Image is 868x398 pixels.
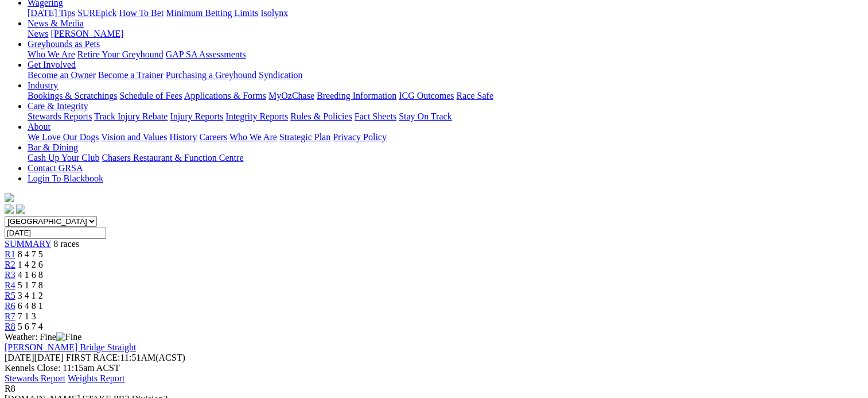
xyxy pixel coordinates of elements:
[28,153,99,163] a: Cash Up Your Club
[170,111,223,121] a: Injury Reports
[119,91,182,101] a: Schedule of Fees
[169,132,197,142] a: History
[28,8,75,18] a: [DATE] Tips
[399,111,451,121] a: Stay On Track
[5,227,106,239] input: Select date
[5,239,51,249] a: SUMMARY
[259,70,302,80] a: Syndication
[28,29,863,39] div: News & Media
[18,270,43,280] span: 4 1 6 8
[5,291,15,300] a: R5
[28,91,863,101] div: Industry
[53,239,79,249] span: 8 races
[66,353,120,362] span: FIRST RACE:
[199,132,227,142] a: Careers
[229,132,277,142] a: Who We Are
[50,29,123,38] a: [PERSON_NAME]
[28,142,78,152] a: Bar & Dining
[28,18,84,28] a: News & Media
[5,249,15,259] a: R1
[28,70,96,80] a: Become an Owner
[5,363,863,373] div: Kennels Close: 11:15am ACST
[290,111,352,121] a: Rules & Policies
[279,132,330,142] a: Strategic Plan
[28,111,92,121] a: Stewards Reports
[18,322,43,331] span: 5 6 7 4
[28,132,863,142] div: About
[28,132,99,142] a: We Love Our Dogs
[5,280,15,290] a: R4
[28,60,76,69] a: Get Involved
[355,111,396,121] a: Fact Sheets
[399,91,454,101] a: ICG Outcomes
[18,301,43,311] span: 6 4 8 1
[5,204,14,214] img: facebook.svg
[28,29,48,38] a: News
[66,353,185,362] span: 11:51AM(ACST)
[5,301,15,311] a: R6
[68,373,125,383] a: Weights Report
[28,173,103,183] a: Login To Blackbook
[28,8,863,18] div: Wagering
[98,70,164,80] a: Become a Trainer
[268,91,314,101] a: MyOzChase
[77,8,116,18] a: SUREpick
[28,153,863,163] div: Bar & Dining
[28,91,117,101] a: Bookings & Scratchings
[18,260,43,269] span: 1 4 2 6
[16,204,25,214] img: twitter.svg
[184,91,266,101] a: Applications & Forms
[119,8,164,18] a: How To Bet
[102,153,243,163] a: Chasers Restaurant & Function Centre
[5,270,15,280] a: R3
[5,322,15,331] a: R8
[5,353,64,362] span: [DATE]
[94,111,168,121] a: Track Injury Rebate
[28,111,863,122] div: Care & Integrity
[28,101,88,111] a: Care & Integrity
[5,373,65,383] a: Stewards Report
[28,80,58,90] a: Industry
[5,311,15,321] a: R7
[77,49,164,59] a: Retire Your Greyhound
[18,280,43,290] span: 5 1 7 8
[166,8,258,18] a: Minimum Betting Limits
[260,8,288,18] a: Isolynx
[101,132,167,142] a: Vision and Values
[5,384,15,393] span: R8
[317,91,396,101] a: Breeding Information
[28,122,50,132] a: About
[18,311,36,321] span: 7 1 3
[18,249,43,259] span: 8 4 7 5
[5,332,81,342] span: Weather: Fine
[28,49,863,60] div: Greyhounds as Pets
[5,342,136,352] a: [PERSON_NAME] Bridge Straight
[333,132,387,142] a: Privacy Policy
[28,163,83,173] a: Contact GRSA
[28,70,863,80] div: Get Involved
[5,260,15,269] a: R2
[456,91,493,101] a: Race Safe
[18,291,43,300] span: 3 4 1 2
[166,49,246,59] a: GAP SA Assessments
[28,39,100,49] a: Greyhounds as Pets
[5,353,34,362] span: [DATE]
[166,70,256,80] a: Purchasing a Greyhound
[28,49,75,59] a: Who We Are
[5,193,14,202] img: logo-grsa-white.png
[56,332,81,342] img: Fine
[225,111,288,121] a: Integrity Reports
